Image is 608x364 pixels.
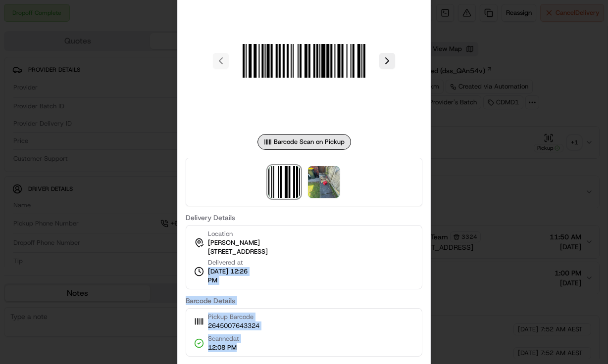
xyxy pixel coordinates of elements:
img: barcode_scan_on_pickup image [268,166,300,198]
span: Pickup Barcode [208,313,259,321]
span: [STREET_ADDRESS] [208,247,268,256]
label: Delivery Details [186,214,422,221]
label: Barcode Details [186,297,422,304]
span: Scanned at [208,334,239,343]
span: 2645007643324 [208,321,259,330]
span: [DATE] 12:26 PM [208,267,253,285]
span: Location [208,229,233,238]
img: photo_proof_of_delivery image [308,166,340,198]
span: Delivered at [208,258,253,267]
div: Barcode Scan on Pickup [257,134,351,150]
span: [PERSON_NAME] [208,238,260,247]
span: 12:08 PM [208,343,239,352]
